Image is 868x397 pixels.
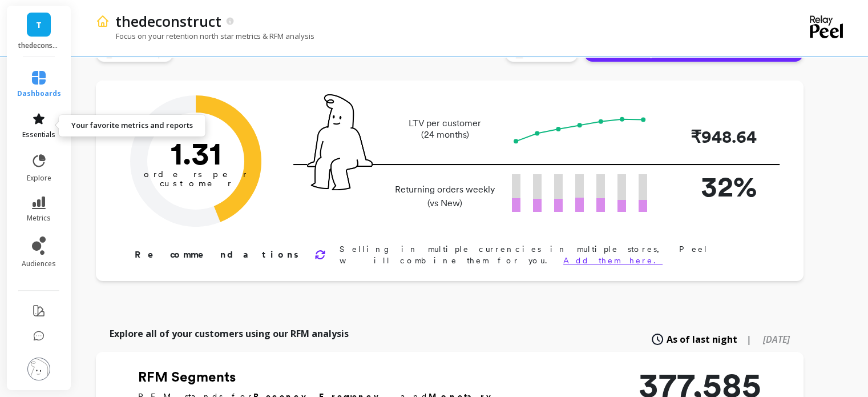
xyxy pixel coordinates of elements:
[135,248,301,262] p: Recommendations
[96,14,110,28] img: header icon
[115,11,221,31] p: thedeconstruct
[27,214,51,223] span: metrics
[17,89,61,98] span: dashboards
[340,243,767,266] p: Selling in multiple currencies in multiple stores, Peel will combine them for you.
[667,332,737,346] span: As of last night
[110,327,349,340] p: Explore all of your customers using our RFM analysis
[36,18,42,31] span: T
[665,165,757,208] p: 32%
[307,94,373,190] img: pal seatted on line
[22,130,55,139] span: essentials
[391,118,498,141] p: LTV per customer (24 months)
[763,333,790,346] span: [DATE]
[171,134,221,172] text: 1.31
[160,178,232,189] tspan: customer
[746,332,752,346] span: |
[96,31,314,41] p: Focus on your retention north star metrics & RFM analysis
[27,358,50,380] img: profile picture
[27,174,51,183] span: explore
[18,41,60,50] p: thedeconstruct
[391,183,498,210] p: Returning orders weekly (vs New)
[563,256,663,265] a: Add them here.
[22,259,56,268] span: audiences
[138,368,526,386] h2: RFM Segments
[144,169,248,179] tspan: orders per
[665,124,757,150] p: ₹948.64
